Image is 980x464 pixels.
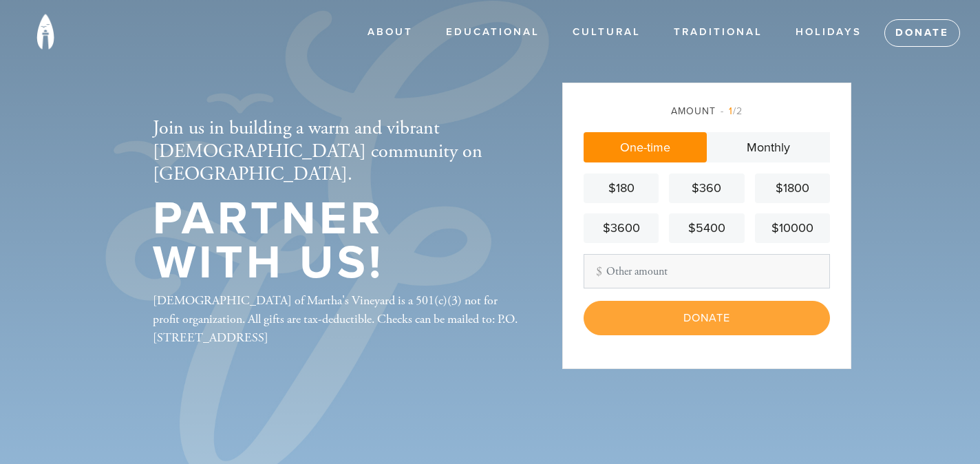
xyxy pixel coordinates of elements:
a: Educational [436,19,550,45]
a: Donate [884,19,960,47]
div: [DEMOGRAPHIC_DATA] of Martha's Vineyard is a 501(c)(3) not for profit organization. All gifts are... [153,291,518,347]
a: $360 [669,173,744,203]
span: /2 [721,105,743,117]
span: 1 [729,105,733,117]
div: $3600 [589,219,653,238]
a: One-time [584,132,707,162]
input: Other amount [584,254,830,288]
a: Holidays [785,19,872,45]
a: $3600 [584,213,659,243]
div: $180 [589,179,653,198]
div: $1800 [760,179,824,198]
a: $180 [584,173,659,203]
div: Amount [584,104,830,118]
a: $10000 [755,213,830,243]
div: $360 [674,179,738,198]
a: Cultural [562,19,651,45]
h2: Join us in building a warm and vibrant [DEMOGRAPHIC_DATA] community on [GEOGRAPHIC_DATA]. [153,117,518,187]
div: $10000 [760,219,824,238]
h1: Partner with us! [153,197,518,286]
a: Monthly [707,132,830,162]
a: $5400 [669,213,744,243]
a: $1800 [755,173,830,203]
a: Traditional [663,19,773,45]
div: $5400 [674,219,738,238]
a: ABOUT [357,19,423,45]
img: Chabad-on-the-Vineyard---Flame-ICON.png [21,7,70,56]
